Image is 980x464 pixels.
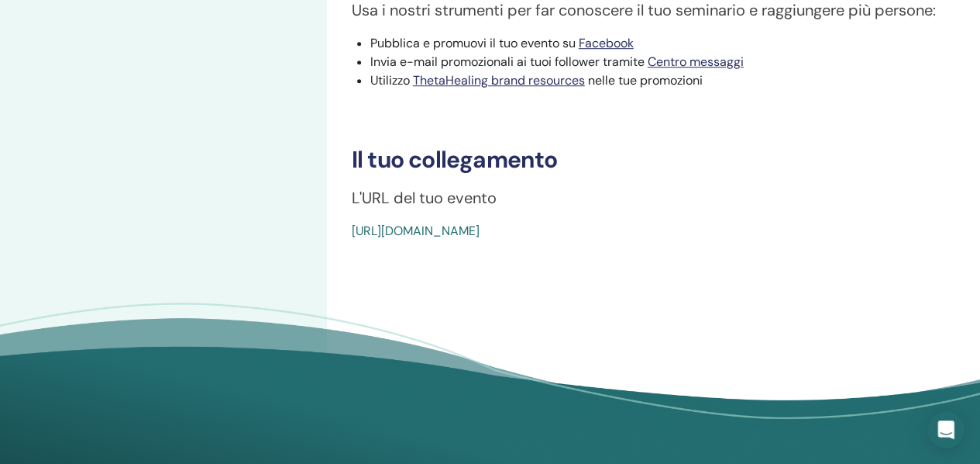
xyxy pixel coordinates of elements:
[413,72,585,88] a: ThetaHealing brand resources
[352,146,955,174] h3: Il tuo collegamento
[352,223,480,239] a: [URL][DOMAIN_NAME]
[370,53,955,71] li: Invia e-mail promozionali ai tuoi follower tramite
[648,54,744,70] a: Centro messaggi
[927,411,965,448] div: Open Intercom Messenger
[579,35,634,51] a: Facebook
[370,71,955,90] li: Utilizzo nelle tue promozioni
[352,186,955,209] p: L'URL del tuo evento
[370,34,955,53] li: Pubblica e promuovi il tuo evento su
